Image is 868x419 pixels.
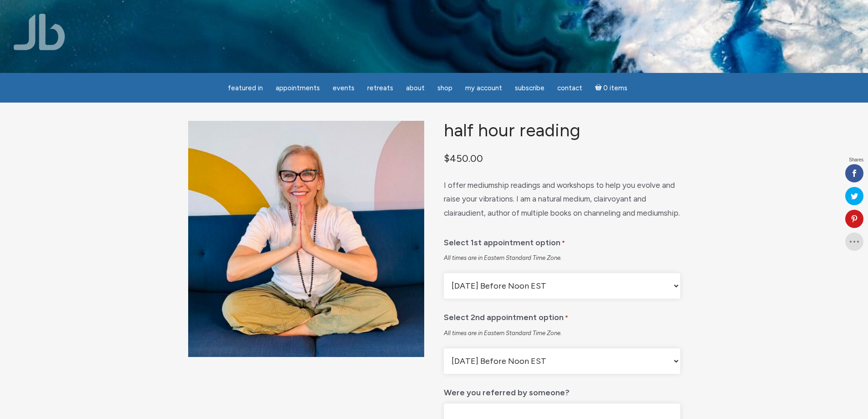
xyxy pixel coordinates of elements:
[367,84,393,92] span: Retreats
[460,79,508,97] a: My Account
[444,254,680,262] div: All times are in Eastern Standard Time Zone.
[515,84,544,92] span: Subscribe
[557,84,582,92] span: Contact
[444,329,680,337] div: All times are in Eastern Standard Time Zone.
[552,79,588,97] a: Contact
[849,158,863,162] span: Shares
[509,79,550,97] a: Subscribe
[444,381,570,400] label: Were you referred by someone?
[444,178,680,220] p: I offer mediumship readings and workshops to help you evolve and raise your vibrations. I am a na...
[437,84,452,92] span: Shop
[333,84,354,92] span: Events
[14,14,65,50] img: Jamie Butler. The Everyday Medium
[432,79,458,97] a: Shop
[444,152,450,164] span: $
[444,306,568,326] label: Select 2nd appointment option
[228,84,263,92] span: featured in
[444,152,483,164] bdi: 450.00
[401,79,430,97] a: About
[590,78,633,97] a: Cart0 items
[362,79,399,97] a: Retreats
[270,79,325,97] a: Appointments
[444,121,680,140] h1: Half Hour Reading
[327,79,360,97] a: Events
[406,84,425,92] span: About
[595,84,604,92] i: Cart
[222,79,268,97] a: featured in
[444,231,565,251] label: Select 1st appointment option
[603,85,627,92] span: 0 items
[188,121,424,357] img: Half Hour Reading
[276,84,320,92] span: Appointments
[465,84,502,92] span: My Account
